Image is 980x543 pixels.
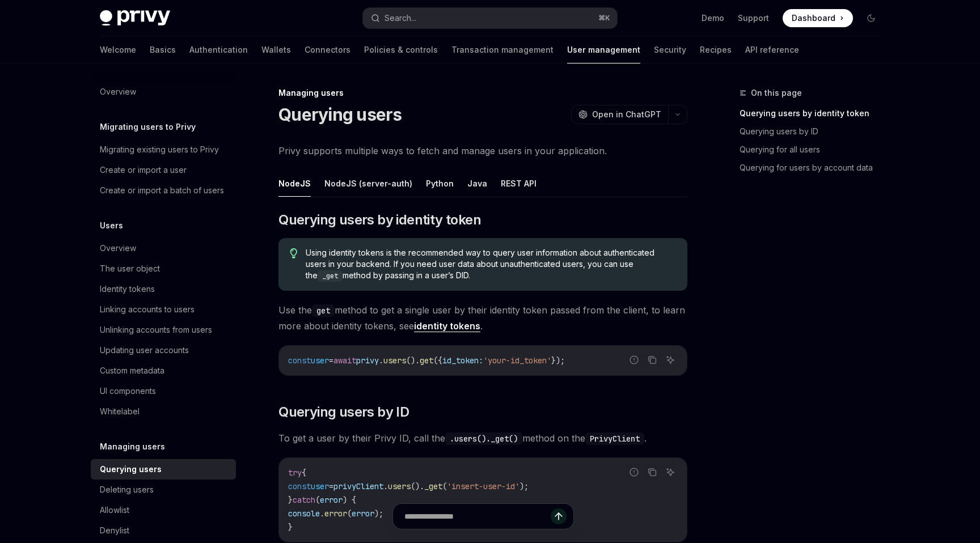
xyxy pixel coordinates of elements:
[551,355,565,366] span: });
[700,36,732,63] a: Recipes
[278,104,402,125] h1: Querying users
[261,36,291,63] a: Wallets
[288,495,293,505] span: }
[100,85,136,99] div: Overview
[278,211,481,229] span: Querying users by identity token
[364,36,438,63] a: Policies & controls
[442,355,483,366] span: id_token:
[329,481,333,491] span: =
[654,36,686,63] a: Security
[445,432,522,445] code: .users()._get()
[333,481,383,491] span: privyClient
[447,481,519,491] span: 'insert-user-id'
[329,355,333,366] span: =
[91,360,236,381] a: Custom metadata
[383,355,406,366] span: users
[311,481,329,491] span: user
[315,495,320,505] span: (
[91,238,236,258] a: Overview
[288,355,311,366] span: const
[306,247,676,282] span: Using identity tokens is the recommended way to query user information about authenticated users ...
[571,105,668,124] button: Open in ChatGPT
[320,495,343,505] span: error
[91,500,236,520] a: Allowlist
[100,282,155,296] div: Identity tokens
[100,524,129,537] div: Denylist
[91,340,236,360] a: Updating user accounts
[278,302,687,334] span: Use the method to get a single user by their identity token passed from the client, to learn more...
[645,353,660,367] button: Copy the contents from the code block
[278,143,687,159] span: Privy supports multiple ways to fetch and manage users in your application.
[483,355,551,366] span: 'your-id_token'
[363,8,617,28] button: Search...⌘K
[91,180,236,201] a: Create or import a batch of users
[278,403,409,421] span: Querying users by ID
[411,481,424,491] span: ().
[385,11,416,25] div: Search...
[792,12,835,24] span: Dashboard
[100,384,156,398] div: UI components
[356,355,379,366] span: privy
[91,520,236,541] a: Denylist
[467,170,487,197] button: Java
[414,320,480,332] a: identity tokens
[91,480,236,500] a: Deleting users
[751,86,802,100] span: On this page
[100,463,162,476] div: Querying users
[189,36,248,63] a: Authentication
[91,299,236,320] a: Linking accounts to users
[293,495,315,505] span: catch
[501,170,537,197] button: REST API
[150,36,176,63] a: Basics
[433,355,442,366] span: ({
[745,36,799,63] a: API reference
[627,353,641,367] button: Report incorrect code
[100,143,219,156] div: Migrating existing users to Privy
[451,36,554,63] a: Transaction management
[426,170,454,197] button: Python
[740,104,889,122] a: Querying users by identity token
[100,262,160,275] div: The user object
[551,508,567,524] button: Send message
[91,401,236,422] a: Whitelabel
[627,465,641,480] button: Report incorrect code
[862,9,880,27] button: Toggle dark mode
[302,468,306,478] span: {
[91,320,236,340] a: Unlinking accounts from users
[91,160,236,180] a: Create or import a user
[288,481,311,491] span: const
[91,139,236,160] a: Migrating existing users to Privy
[100,503,129,517] div: Allowlist
[278,430,687,446] span: To get a user by their Privy ID, call the method on the .
[100,219,123,232] h5: Users
[100,241,136,255] div: Overview
[783,9,853,27] a: Dashboard
[312,304,335,317] code: get
[100,36,136,63] a: Welcome
[740,122,889,141] a: Querying users by ID
[305,36,350,63] a: Connectors
[100,483,154,497] div: Deleting users
[388,481,411,491] span: users
[91,459,236,480] a: Querying users
[663,353,678,367] button: Ask AI
[91,381,236,401] a: UI components
[100,343,189,357] div: Updating user accounts
[100,405,140,418] div: Whitelabel
[442,481,447,491] span: (
[100,163,187,177] div: Create or import a user
[519,481,529,491] span: );
[645,465,660,480] button: Copy the contents from the code block
[91,279,236,299] a: Identity tokens
[100,120,196,134] h5: Migrating users to Privy
[663,465,678,480] button: Ask AI
[100,364,164,377] div: Custom metadata
[738,12,769,24] a: Support
[333,355,356,366] span: await
[585,432,644,445] code: PrivyClient
[311,355,329,366] span: user
[383,481,388,491] span: .
[91,82,236,102] a: Overview
[278,170,311,197] button: NodeJS
[100,323,212,337] div: Unlinking accounts from users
